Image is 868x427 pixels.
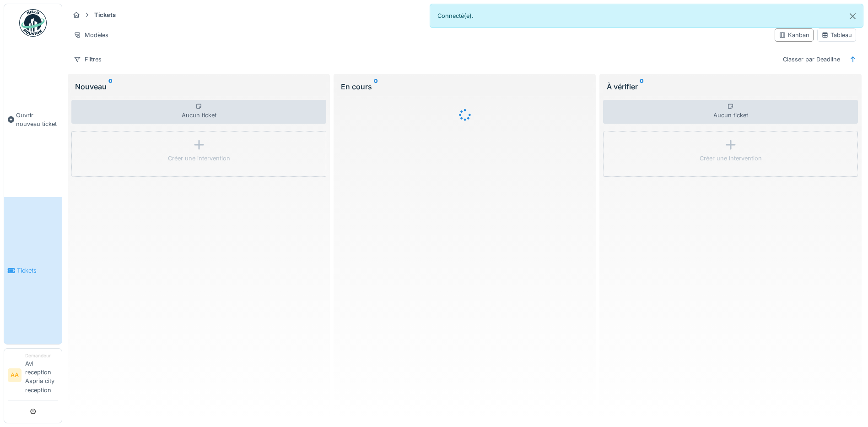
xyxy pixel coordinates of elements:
[374,81,378,92] sup: 0
[75,81,323,92] div: Nouveau
[168,154,230,163] div: Créer une intervention
[779,31,809,39] div: Kanban
[16,111,58,128] span: Ouvrir nouveau ticket
[842,4,863,28] button: Close
[4,42,62,197] a: Ouvrir nouveau ticket
[700,154,762,163] div: Créer une intervention
[70,53,106,66] div: Filtres
[91,11,119,19] strong: Tickets
[19,9,47,37] img: Badge_color-CXgf-gQk.svg
[821,31,852,39] div: Tableau
[341,81,588,92] div: En cours
[108,81,113,92] sup: 0
[779,53,844,66] div: Classer par Deadline
[607,81,854,92] div: À vérifier
[17,266,58,275] span: Tickets
[640,81,644,92] sup: 0
[71,100,326,124] div: Aucun ticket
[25,352,58,398] li: Avl reception Aspria city reception
[430,4,864,28] div: Connecté(e).
[70,28,113,42] div: Modèles
[25,352,58,359] div: Demandeur
[8,352,58,400] a: AA DemandeurAvl reception Aspria city reception
[4,197,62,344] a: Tickets
[8,368,22,382] li: AA
[603,100,858,124] div: Aucun ticket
